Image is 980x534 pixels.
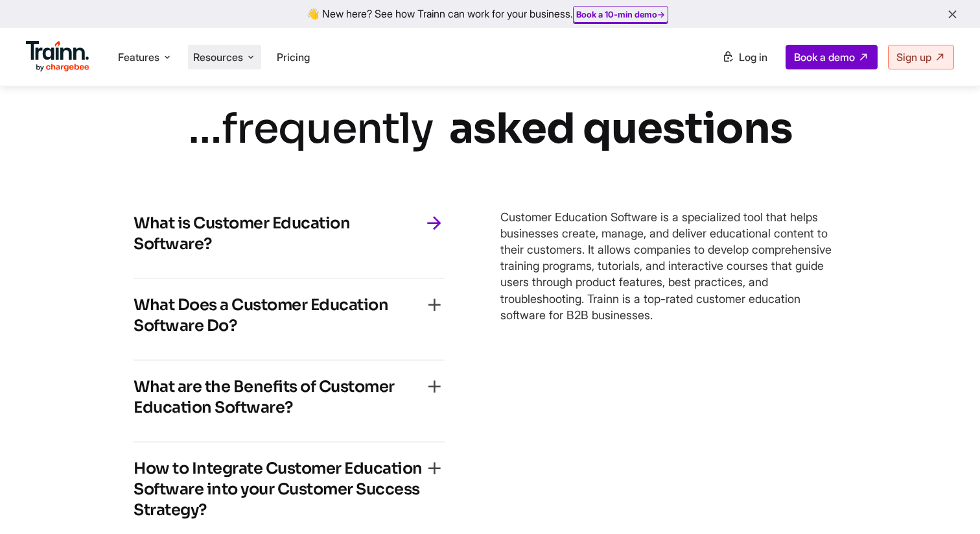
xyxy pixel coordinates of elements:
i: frequently [222,103,434,155]
a: Book a demo [786,45,878,69]
b: asked questions [449,103,793,155]
h4: What are the Benefits of Customer Education Software? [134,376,424,418]
p: Customer Education Software is a specialized tool that helps businesses create, manage, and deliv... [500,209,846,323]
a: Log in [714,45,775,69]
div: 👋 New here? See how Trainn can work for your business. [8,8,972,20]
h4: What Does a Customer Education Software Do? [134,295,424,336]
a: Pricing [277,51,310,64]
b: Book a 10-min demo [576,9,657,19]
div: … [188,100,793,158]
iframe: Chat Widget [915,472,980,534]
span: Sign up [896,51,931,64]
span: Log in [739,51,767,64]
span: Resources [193,50,243,64]
h4: What is Customer Education Software? [134,213,424,254]
h4: How to Integrate Customer Education Software into your Customer Success Strategy? [134,458,424,520]
span: Book a demo [794,51,855,64]
img: Trainn Logo [26,41,89,72]
a: Sign up [888,45,954,69]
span: Features [118,50,159,64]
a: Book a 10-min demo→ [576,9,665,19]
